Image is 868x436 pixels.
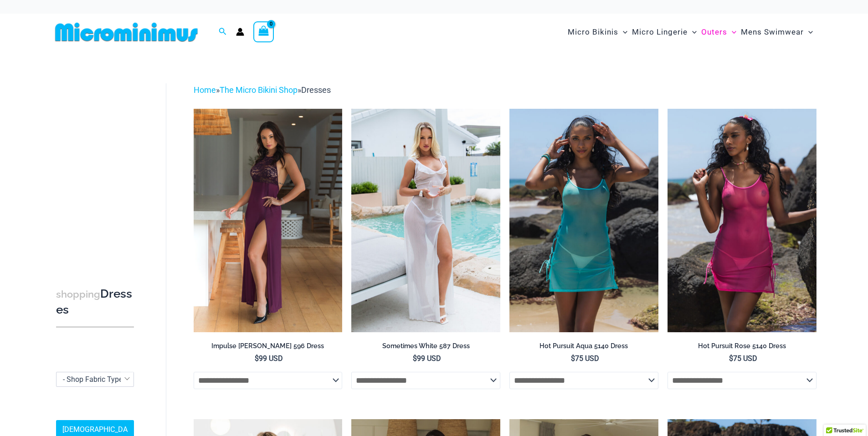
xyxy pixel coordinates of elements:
bdi: 75 USD [571,354,599,363]
a: OutersMenu ToggleMenu Toggle [699,18,739,46]
a: Hot Pursuit Rose 5140 Dress [668,342,817,354]
nav: Site Navigation [564,17,817,47]
span: $ [729,354,733,363]
img: Sometimes White 587 Dress 08 [351,109,500,332]
span: Micro Bikinis [568,20,618,44]
span: Micro Lingerie [632,20,688,44]
img: Impulse Berry 596 Dress 02 [194,109,343,332]
bdi: 99 USD [255,354,283,363]
a: View Shopping Cart, empty [253,21,274,42]
img: MM SHOP LOGO FLAT [51,22,201,42]
a: Hot Pursuit Aqua 5140 Dress [509,342,658,354]
a: Impulse [PERSON_NAME] 596 Dress [194,342,343,354]
span: - Shop Fabric Type [56,372,134,387]
a: The Micro Bikini Shop [220,85,298,95]
a: Mens SwimwearMenu ToggleMenu Toggle [739,18,815,46]
span: Menu Toggle [688,20,697,44]
h2: Sometimes White 587 Dress [351,342,500,350]
span: Mens Swimwear [741,20,804,44]
a: Sometimes White 587 Dress [351,342,500,354]
span: Menu Toggle [618,20,627,44]
a: Micro LingerieMenu ToggleMenu Toggle [630,18,699,46]
span: - Shop Fabric Type [56,372,134,386]
span: Menu Toggle [727,20,736,44]
a: Account icon link [236,28,244,36]
h2: Impulse [PERSON_NAME] 596 Dress [194,342,343,350]
img: Hot Pursuit Rose 5140 Dress 01 [668,109,817,332]
a: Micro BikinisMenu ToggleMenu Toggle [565,18,630,46]
h3: Dresses [56,286,134,318]
span: » » [194,85,331,95]
bdi: 99 USD [413,354,441,363]
a: Home [194,85,216,95]
a: Impulse Berry 596 Dress 02Impulse Berry 596 Dress 03Impulse Berry 596 Dress 03 [194,109,343,332]
span: Outers [701,20,727,44]
span: Menu Toggle [804,20,813,44]
span: shopping [56,289,100,300]
span: Dresses [301,85,331,95]
img: Hot Pursuit Aqua 5140 Dress 01 [509,109,658,332]
span: $ [571,354,575,363]
bdi: 75 USD [729,354,757,363]
a: Sometimes White 587 Dress 08Sometimes White 587 Dress 09Sometimes White 587 Dress 09 [351,109,500,332]
span: $ [413,354,417,363]
h2: Hot Pursuit Rose 5140 Dress [668,342,817,350]
h2: Hot Pursuit Aqua 5140 Dress [509,342,658,350]
span: $ [255,354,259,363]
a: Hot Pursuit Aqua 5140 Dress 01Hot Pursuit Aqua 5140 Dress 06Hot Pursuit Aqua 5140 Dress 06 [509,109,658,332]
span: - Shop Fabric Type [63,375,123,384]
a: Hot Pursuit Rose 5140 Dress 01Hot Pursuit Rose 5140 Dress 12Hot Pursuit Rose 5140 Dress 12 [668,109,817,332]
iframe: TrustedSite Certified [56,76,138,258]
a: Search icon link [219,26,227,38]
